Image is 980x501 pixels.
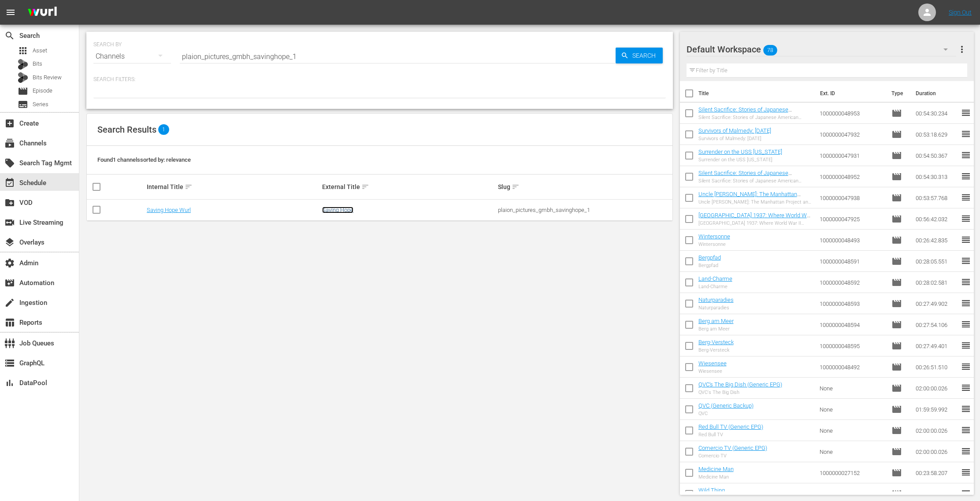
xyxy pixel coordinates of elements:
span: reorder [961,108,971,118]
th: Type [886,81,910,106]
span: Search [4,30,15,41]
span: Episode [891,171,902,182]
div: Medicine Man [698,474,734,480]
span: Episode [891,129,902,140]
span: reorder [961,340,971,351]
a: Uncle [PERSON_NAME]: The Manhattan Project and Beyond [698,191,801,204]
div: External Title [322,182,495,192]
div: Internal Title [147,182,320,192]
div: Silent Sacrifice: Stories of Japanese American Incarceration - Part 1 [698,178,813,184]
td: 1000000047925 [816,208,888,230]
th: Duration [910,81,963,106]
a: QVC's The Big Dish (Generic EPG) [698,381,782,388]
a: Medicine Man [698,466,734,472]
a: Silent Sacrifice: Stories of Japanese American Incarceration - Part 1 [698,170,792,183]
span: Episode [891,214,902,224]
div: QVC's The Big Dish [698,390,782,395]
span: Bits Review [33,73,62,82]
span: Episode [891,298,902,309]
div: Bits Review [18,72,28,83]
td: 00:23:58.207 [912,462,961,483]
td: 1000000048592 [816,272,888,293]
span: VOD [4,197,15,208]
span: reorder [961,192,971,203]
span: Search Results [97,124,156,135]
span: Episode [891,341,902,351]
span: Episode [891,362,902,372]
td: 1000000048593 [816,293,888,314]
span: Overlays [4,237,15,248]
div: Berg-Versteck [698,347,734,353]
p: Search Filters: [93,76,666,83]
a: Comercio TV (Generic EPG) [698,445,767,451]
div: Naturparadies [698,305,734,311]
td: 1000000048953 [816,103,888,124]
span: more_vert [957,44,967,55]
div: Bergpfad [698,263,721,268]
td: 00:28:02.581 [912,272,961,293]
span: Episode [891,277,902,288]
button: Search [616,48,663,63]
td: 1000000047931 [816,145,888,166]
td: 1000000047932 [816,124,888,145]
span: reorder [961,256,971,266]
span: reorder [961,488,971,499]
td: 00:53:57.768 [912,187,961,208]
div: QVC [698,411,754,416]
div: plaion_pictures_gmbh_savinghope_1 [498,207,671,213]
td: 00:26:42.835 [912,230,961,251]
td: 1000000048594 [816,314,888,335]
a: [GEOGRAPHIC_DATA] 1937: Where World War II Began [698,212,812,225]
a: Survivors of Malmedy: [DATE] [698,127,771,134]
span: Episode [891,319,902,330]
span: reorder [961,467,971,478]
a: QVC (Generic Backup) [698,402,754,409]
span: 1 [158,124,169,135]
span: Job Queues [4,338,15,349]
span: Found 1 channels sorted by: relevance [97,156,191,163]
span: Asset [18,45,28,56]
span: menu [5,7,16,18]
th: Ext. ID [815,81,886,106]
a: Sign Out [949,9,972,16]
td: 01:59:59.992 [912,399,961,420]
span: Episode [891,256,902,267]
span: Reports [4,317,15,328]
span: reorder [961,129,971,139]
td: 00:56:42.032 [912,208,961,230]
td: 00:28:05.551 [912,251,961,272]
span: Episode [33,86,52,95]
div: Wintersonne [698,241,730,247]
span: Episode [891,404,902,415]
span: reorder [961,213,971,224]
td: 02:00:00.026 [912,378,961,399]
td: 1000000048492 [816,356,888,378]
span: Series [18,99,28,110]
span: Ingestion [4,297,15,308]
td: 00:53:18.629 [912,124,961,145]
a: Saving Hope [322,207,353,213]
span: DataPool [4,378,15,388]
td: 00:27:49.902 [912,293,961,314]
div: Comercio TV [698,453,767,459]
a: Land-Charme [698,275,732,282]
span: Series [33,100,48,109]
a: Naturparadies [698,297,734,303]
span: reorder [961,446,971,456]
span: Search [629,48,663,63]
a: Silent Sacrifice: Stories of Japanese American Incarceration - Part 2 [698,106,792,119]
span: reorder [961,404,971,414]
a: Berg am Meer [698,318,734,324]
span: reorder [961,234,971,245]
td: 02:00:00.026 [912,420,961,441]
a: Berg-Versteck [698,339,734,345]
span: Admin [4,258,15,268]
div: Survivors of Malmedy: [DATE] [698,136,771,141]
div: Default Workspace [687,37,956,62]
span: reorder [961,382,971,393]
td: 1000000027152 [816,462,888,483]
td: 02:00:00.026 [912,441,961,462]
span: reorder [961,425,971,435]
a: Bergpfad [698,254,721,261]
span: Episode [891,468,902,478]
